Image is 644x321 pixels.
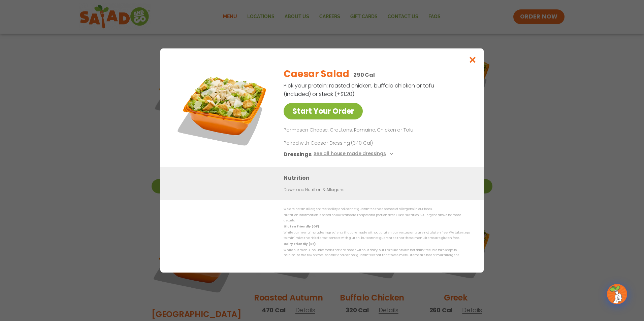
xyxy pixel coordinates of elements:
h3: Nutrition [284,174,474,182]
strong: Gluten Friendly (GF) [284,224,319,228]
p: While our menu includes ingredients that are made without gluten, our restaurants are not gluten ... [284,230,470,241]
p: Nutrition information is based on our standard recipes and portion sizes. Click Nutrition & Aller... [284,213,470,223]
strong: Dairy Friendly (DF) [284,242,315,246]
a: Download Nutrition & Allergens [284,187,344,193]
h3: Dressings [284,150,312,158]
a: Start Your Order [284,103,363,119]
p: Pick your protein: roasted chicken, buffalo chicken or tofu (included) or steak (+$1.20) [284,81,435,98]
img: Featured product photo for Caesar Salad [175,62,270,156]
img: wpChatIcon [608,285,626,304]
button: See all house made dressings [314,150,395,158]
p: While our menu includes foods that are made without dairy, our restaurants are not dairy free. We... [284,248,470,258]
p: We are not an allergen free facility and cannot guarantee the absence of allergens in our foods. [284,207,470,212]
h2: Caesar Salad [284,67,349,81]
p: Parmesan Cheese, Croutons, Romaine, Chicken or Tofu [284,126,468,134]
p: Paired with Caesar Dressing (340 Cal) [284,140,408,147]
button: Close modal [462,48,484,71]
p: 290 Cal [353,71,375,79]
